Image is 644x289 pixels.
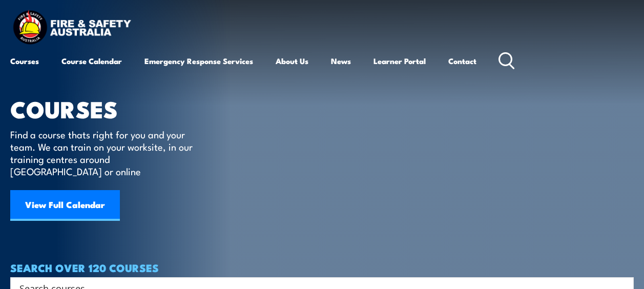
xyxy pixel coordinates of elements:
a: Course Calendar [61,49,122,73]
a: Learner Portal [373,49,426,73]
p: Find a course thats right for you and your team. We can train on your worksite, in our training c... [10,128,197,177]
h1: COURSES [10,98,207,118]
h4: SEARCH OVER 120 COURSES [10,262,634,273]
a: About Us [276,49,308,73]
a: Emergency Response Services [144,49,253,73]
a: News [331,49,351,73]
a: View Full Calendar [10,190,120,221]
a: Courses [10,49,39,73]
a: Contact [448,49,476,73]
